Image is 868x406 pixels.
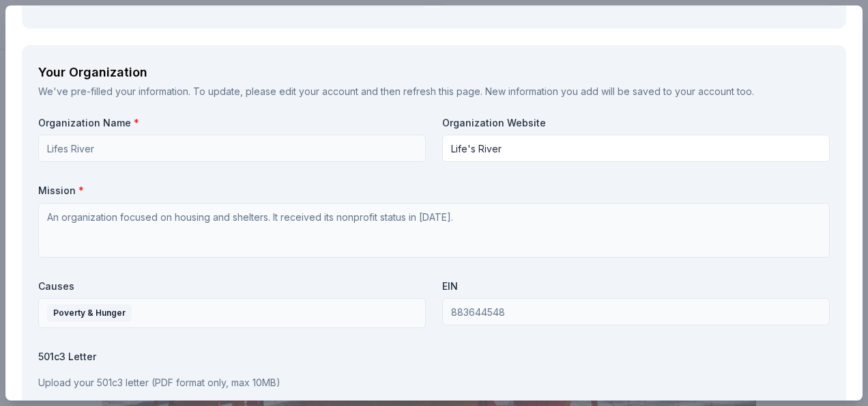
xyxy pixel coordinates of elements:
button: Poverty & Hunger [38,298,426,328]
label: Organization Website [442,116,830,130]
div: Your Organization [38,62,830,83]
div: Poverty & Hunger [47,304,132,322]
label: Organization Name [38,116,426,130]
a: edit your account [279,85,358,97]
label: 501c3 Letter [38,350,830,364]
div: We've pre-filled your information. To update, please and then refresh this page. New information ... [38,83,830,100]
label: Mission [38,184,830,198]
label: EIN [442,280,830,293]
textarea: An organization focused on housing and shelters. It received its nonprofit status in [DATE]. [38,203,830,258]
p: Upload your 501c3 letter (PDF format only, max 10MB) [38,375,830,391]
label: Causes [38,280,426,293]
